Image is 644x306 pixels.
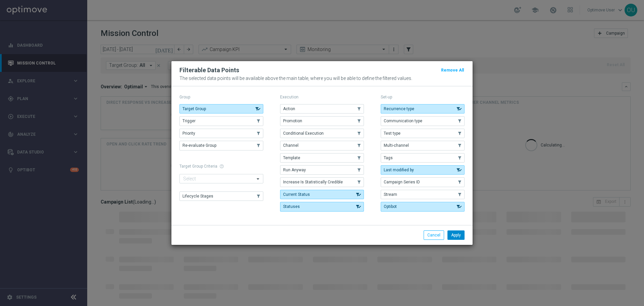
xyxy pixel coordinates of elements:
button: Re-evaluate Group [179,141,263,150]
span: Optibot [384,204,397,209]
button: Apply [447,230,465,240]
button: Multi-channel [381,141,465,150]
span: Run Anyway [283,168,306,172]
button: Statuses [280,202,364,211]
button: Communication type [381,116,465,126]
button: Conditional Execution [280,129,364,138]
button: Current Status [280,190,364,199]
span: Lifecycle Stages [182,194,213,199]
span: Multi-channel [384,143,409,148]
button: Campaign Series ID [381,177,465,187]
button: Tags [381,153,465,163]
p: Group [179,94,263,100]
span: help_outline [219,164,224,169]
span: Statuses [283,204,300,209]
button: Test type [381,129,465,138]
button: Last modified by [381,165,465,175]
p: Execution [280,94,364,100]
span: Test type [384,131,400,136]
span: Increase Is Statistically Credible [283,180,343,184]
button: Lifecycle Stages [179,191,263,201]
span: Conditional Execution [283,131,324,136]
span: Last modified by [384,168,414,172]
span: Promotion [283,119,302,123]
button: Action [280,104,364,114]
p: The selected data points will be available above the main table, where you will be able to define... [179,76,465,81]
button: Increase Is Statistically Credible [280,177,364,187]
span: Action [283,106,295,111]
span: Trigger [182,119,196,123]
button: Trigger [179,116,263,126]
button: Run Anyway [280,165,364,175]
span: Target Group [182,106,206,111]
span: Communication type [384,119,422,123]
button: Remove All [440,67,465,74]
button: Template [280,153,364,163]
span: Current Status [283,192,310,197]
h1: Target Group Criteria [179,164,263,169]
span: Channel [283,143,299,148]
button: Channel [280,141,364,150]
button: Optibot [381,202,465,211]
span: Campaign Series ID [384,180,420,184]
button: Cancel [424,230,444,240]
span: Priority [182,131,195,136]
span: Tags [384,156,393,160]
span: Re-evaluate Group [182,143,216,148]
h2: Filterable Data Points [179,66,239,74]
button: Target Group [179,104,263,114]
span: Stream [384,192,397,197]
button: Priority [179,129,263,138]
span: Template [283,156,300,160]
button: Stream [381,190,465,199]
button: Promotion [280,116,364,126]
p: Set-up [381,94,465,100]
button: Recurrence type [381,104,465,114]
span: Recurrence type [384,106,414,111]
